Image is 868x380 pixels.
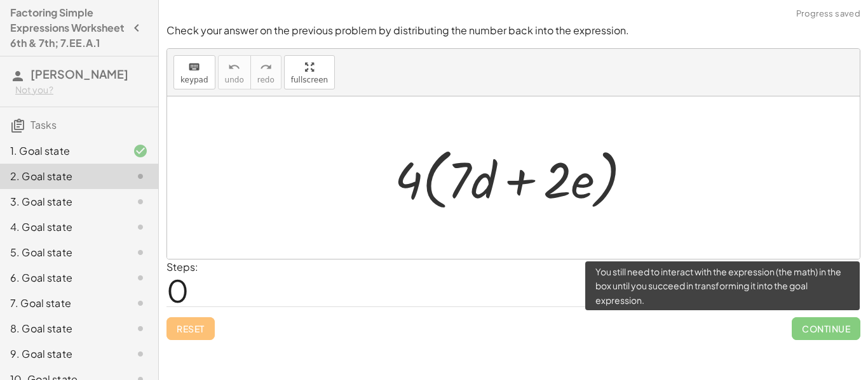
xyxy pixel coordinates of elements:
[166,260,198,273] label: Steps:
[10,5,125,51] h4: Factoring Simple Expressions Worksheet 6th & 7th; 7.EE.A.1
[250,55,281,89] button: redoredo
[133,143,148,159] i: Task finished and correct.
[31,118,57,131] span: Tasks
[133,194,148,209] i: Task not started.
[133,219,148,235] i: Task not started.
[291,75,328,84] span: fullscreen
[218,55,251,89] button: undoundo
[133,245,148,260] i: Task not started.
[15,84,148,96] div: Not you?
[796,8,860,20] span: Progress saved
[10,219,112,235] div: 4. Goal state
[10,169,112,184] div: 2. Goal state
[228,60,240,75] i: undo
[133,321,148,336] i: Task not started.
[166,23,860,38] p: Check your answer on the previous problem by distributing the number back into the expression.
[133,169,148,184] i: Task not started.
[173,55,215,89] button: keyboardkeypad
[10,321,112,336] div: 8. Goal state
[133,296,148,311] i: Task not started.
[133,270,148,285] i: Task not started.
[10,296,112,311] div: 7. Goal state
[10,346,112,362] div: 9. Goal state
[133,346,148,362] i: Task not started.
[257,75,275,84] span: redo
[10,194,112,209] div: 3. Goal state
[260,60,272,75] i: redo
[225,75,244,84] span: undo
[10,143,112,159] div: 1. Goal state
[10,245,112,260] div: 5. Goal state
[188,60,200,75] i: keyboard
[284,55,335,89] button: fullscreen
[166,271,189,310] span: 0
[10,270,112,285] div: 6. Goal state
[180,75,208,84] span: keypad
[31,67,128,81] span: [PERSON_NAME]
